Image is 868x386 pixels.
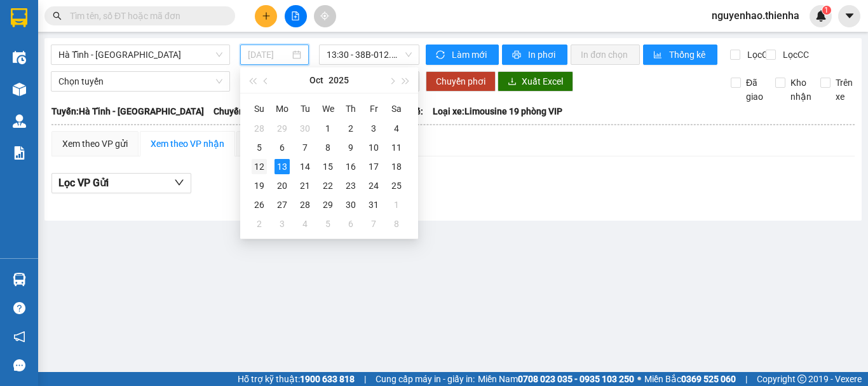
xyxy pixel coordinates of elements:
[214,104,306,118] span: Chuyến: (13:30 [DATE])
[844,10,855,22] span: caret-down
[316,138,339,157] td: 2025-10-08
[13,146,26,160] img: solution-icon
[362,195,385,214] td: 2025-10-31
[822,6,831,15] sup: 1
[294,195,316,214] td: 2025-10-28
[343,178,358,193] div: 23
[742,48,775,62] span: Lọc CR
[11,8,27,27] img: logo-vxr
[785,76,817,104] span: Kho nhận
[385,176,408,195] td: 2025-10-25
[248,195,271,214] td: 2025-10-26
[316,119,339,138] td: 2025-10-01
[385,195,408,214] td: 2025-11-01
[248,99,271,119] th: Su
[362,157,385,176] td: 2025-10-17
[385,157,408,176] td: 2025-10-18
[320,216,336,231] div: 5
[329,67,349,93] button: 2025
[316,157,339,176] td: 2025-10-15
[339,214,362,233] td: 2025-11-06
[13,273,26,286] img: warehouse-icon
[433,104,562,118] span: Loại xe: Limousine 19 phòng VIP
[385,138,408,157] td: 2025-10-11
[248,48,290,62] input: 13/10/2025
[385,99,408,119] th: Sa
[53,11,62,20] span: search
[275,121,290,136] div: 29
[248,138,271,157] td: 2025-10-05
[294,214,316,233] td: 2025-11-04
[831,76,858,104] span: Trên xe
[518,374,634,384] strong: 0708 023 035 - 0935 103 250
[366,178,381,193] div: 24
[297,197,313,212] div: 28
[248,214,271,233] td: 2025-11-02
[271,176,294,195] td: 2025-10-20
[252,216,267,231] div: 2
[366,197,381,212] div: 31
[389,121,404,136] div: 4
[51,173,191,193] button: Lọc VP Gửi
[314,5,336,27] button: aim
[389,159,404,174] div: 18
[297,216,313,231] div: 4
[58,175,109,191] span: Lọc VP Gửi
[271,119,294,138] td: 2025-09-29
[271,214,294,233] td: 2025-11-03
[528,48,557,62] span: In phơi
[271,99,294,119] th: Mo
[339,195,362,214] td: 2025-10-30
[316,99,339,119] th: We
[262,11,271,20] span: plus
[362,138,385,157] td: 2025-10-10
[343,121,358,136] div: 2
[248,157,271,176] td: 2025-10-12
[294,119,316,138] td: 2025-09-30
[343,216,358,231] div: 6
[275,159,290,174] div: 13
[669,48,707,62] span: Thống kê
[385,119,408,138] td: 2025-10-04
[498,71,573,92] button: downloadXuất Excel
[343,159,358,174] div: 16
[426,45,499,65] button: syncLàm mới
[275,216,290,231] div: 3
[13,114,26,128] img: warehouse-icon
[271,195,294,214] td: 2025-10-27
[51,106,204,116] b: Tuyến: Hà Tĩnh - [GEOGRAPHIC_DATA]
[320,178,336,193] div: 22
[343,140,358,155] div: 9
[339,119,362,138] td: 2025-10-02
[502,45,567,65] button: printerIn phơi
[13,83,26,96] img: warehouse-icon
[294,138,316,157] td: 2025-10-07
[385,214,408,233] td: 2025-11-08
[745,372,747,386] span: |
[13,302,25,314] span: question-circle
[252,140,267,155] div: 5
[316,176,339,195] td: 2025-10-22
[320,197,336,212] div: 29
[643,45,717,65] button: bar-chartThống kê
[339,99,362,119] th: Th
[271,157,294,176] td: 2025-10-13
[58,72,222,91] span: Chọn tuyến
[339,138,362,157] td: 2025-10-09
[300,374,355,384] strong: 1900 633 818
[366,159,381,174] div: 17
[252,197,267,212] div: 26
[320,140,336,155] div: 8
[238,372,355,386] span: Hỗ trợ kỹ thuật:
[285,5,307,27] button: file-add
[452,48,489,62] span: Làm mới
[297,178,313,193] div: 21
[838,5,860,27] button: caret-down
[320,121,336,136] div: 1
[343,197,358,212] div: 30
[815,10,827,22] img: icon-new-feature
[366,121,381,136] div: 3
[339,176,362,195] td: 2025-10-23
[275,178,290,193] div: 20
[320,11,329,20] span: aim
